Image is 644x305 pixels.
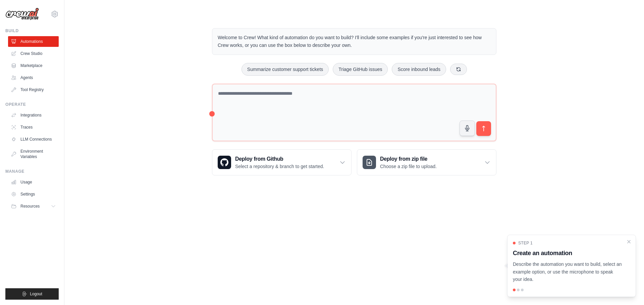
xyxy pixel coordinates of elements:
[8,36,59,47] a: Automations
[8,84,59,95] a: Tool Registry
[626,239,632,244] button: Close walkthrough
[8,201,59,212] button: Resources
[5,8,39,20] img: Logo
[241,63,329,76] button: Summarize customer support tickets
[30,291,42,297] span: Logout
[235,155,324,163] h3: Deploy from Github
[8,177,59,187] a: Usage
[392,63,446,76] button: Score inbound leads
[8,189,59,200] a: Settings
[8,72,59,83] a: Agents
[513,260,622,283] p: Describe the automation you want to build, select an example option, or use the microphone to spe...
[333,63,388,76] button: Triage GitHub issues
[20,204,40,209] span: Resources
[5,28,59,33] div: Build
[610,273,644,305] iframe: Chat Widget
[5,169,59,174] div: Manage
[235,163,324,170] p: Select a repository & branch to get started.
[8,134,59,145] a: LLM Connections
[218,34,491,49] p: Welcome to Crew! What kind of automation do you want to build? I'll include some examples if you'...
[5,102,59,107] div: Operate
[513,248,622,258] h3: Create an automation
[8,146,59,162] a: Environment Variables
[8,110,59,121] a: Integrations
[518,240,533,246] span: Step 1
[380,155,437,163] h3: Deploy from zip file
[5,288,59,300] button: Logout
[380,163,437,170] p: Choose a zip file to upload.
[8,48,59,59] a: Crew Studio
[8,60,59,71] a: Marketplace
[8,122,59,133] a: Traces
